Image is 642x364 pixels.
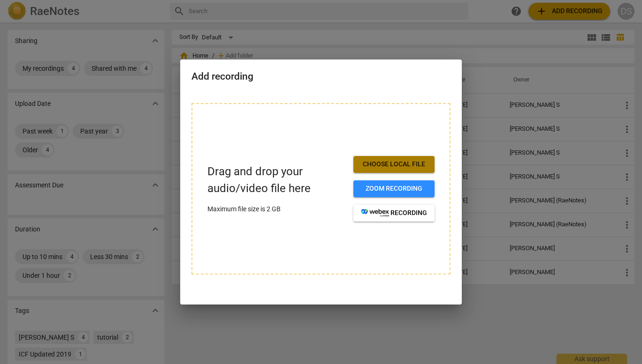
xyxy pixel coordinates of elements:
[191,71,451,82] h2: Add recording
[361,160,427,169] span: Choose local file
[361,184,427,193] span: Zoom recording
[207,204,346,214] p: Maximum file size is 2 GB
[207,163,346,196] p: Drag and drop your audio/video file here
[361,208,427,218] span: recording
